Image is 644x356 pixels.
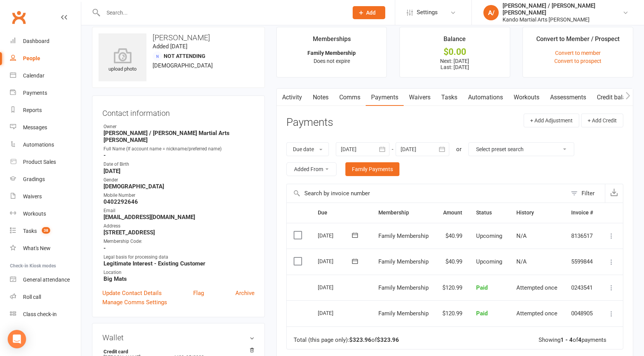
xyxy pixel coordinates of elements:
[103,161,255,168] div: Date of Birth
[103,238,255,245] div: Membership Code:
[103,198,255,205] strong: 0402292646
[102,333,255,342] h3: Wallet
[102,106,255,117] h3: Contact information
[581,114,623,127] button: + Add Credit
[23,107,42,113] div: Reports
[435,300,469,326] td: $120.99
[378,258,429,265] span: Family Membership
[463,89,508,106] a: Automations
[103,152,255,159] strong: -
[564,223,600,249] td: 8136517
[407,58,503,70] p: Next: [DATE] Last: [DATE]
[164,53,205,59] span: Not Attending
[560,336,573,343] strong: 1 - 4
[10,171,81,188] a: Gradings
[103,183,255,190] strong: [DEMOGRAPHIC_DATA]
[10,33,81,50] a: Dashboard
[101,7,343,18] input: Search...
[345,162,399,176] a: Family Payments
[103,222,255,230] div: Address
[435,275,469,301] td: $120.99
[103,123,255,130] div: Owner
[503,16,623,23] div: Kando Martial Arts [PERSON_NAME]
[42,227,50,234] span: 38
[456,145,462,154] div: or
[294,337,399,343] div: Total (this page only): of
[23,124,47,130] div: Messages
[417,4,438,21] span: Settings
[10,288,81,306] a: Roll call
[10,50,81,67] a: People
[564,249,600,275] td: 5599844
[23,311,57,317] div: Class check-in
[444,34,466,48] div: Balance
[10,205,81,222] a: Workouts
[10,119,81,136] a: Messages
[435,249,469,275] td: $40.99
[554,58,601,64] a: Convert to prospect
[286,142,329,156] button: Due date
[103,245,255,252] strong: -
[307,50,356,56] strong: Family Membership
[10,188,81,205] a: Waivers
[23,228,37,234] div: Tasks
[476,310,488,317] span: Paid
[366,89,404,106] a: Payments
[318,229,353,241] div: [DATE]
[469,203,509,222] th: Status
[23,245,51,251] div: What's New
[353,6,385,19] button: Add
[103,207,255,214] div: Email
[366,10,376,16] span: Add
[349,336,371,343] strong: $323.96
[371,203,435,222] th: Membership
[23,55,40,61] div: People
[23,294,41,300] div: Roll call
[555,50,601,56] a: Convert to member
[286,117,333,129] h3: Payments
[23,142,54,148] div: Automations
[102,288,162,298] a: Update Contact Details
[10,102,81,119] a: Reports
[539,337,606,343] div: Showing of payments
[545,89,591,106] a: Assessments
[23,73,44,79] div: Calendar
[10,84,81,102] a: Payments
[516,232,527,239] span: N/A
[10,240,81,257] a: What's New
[193,288,204,298] a: Flag
[318,255,353,267] div: [DATE]
[564,300,600,326] td: 0048905
[153,43,187,50] time: Added [DATE]
[567,184,605,203] button: Filter
[103,269,255,276] div: Location
[235,288,255,298] a: Archive
[564,275,600,301] td: 0243541
[377,336,399,343] strong: $323.96
[436,89,463,106] a: Tasks
[334,89,366,106] a: Comms
[103,168,255,175] strong: [DATE]
[23,193,42,199] div: Waivers
[99,48,146,73] div: upload photo
[23,38,49,44] div: Dashboard
[103,254,255,261] div: Legal basis for processing data
[314,58,350,64] span: Does not expire
[516,258,527,265] span: N/A
[23,176,45,182] div: Gradings
[582,189,595,198] div: Filter
[103,260,255,267] strong: Legitimate Interest - Existing Customer
[516,310,557,317] span: Attempted once
[378,232,429,239] span: Family Membership
[99,33,258,42] h3: [PERSON_NAME]
[508,89,545,106] a: Workouts
[8,330,26,348] div: Open Intercom Messenger
[102,298,167,307] a: Manage Comms Settings
[103,229,255,236] strong: [STREET_ADDRESS]
[103,349,251,354] strong: Credit card
[476,284,488,291] span: Paid
[435,203,469,222] th: Amount
[103,145,255,153] div: Full Name (If account name = nickname/preferred name)
[103,192,255,199] div: Mobile Number
[307,89,334,106] a: Notes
